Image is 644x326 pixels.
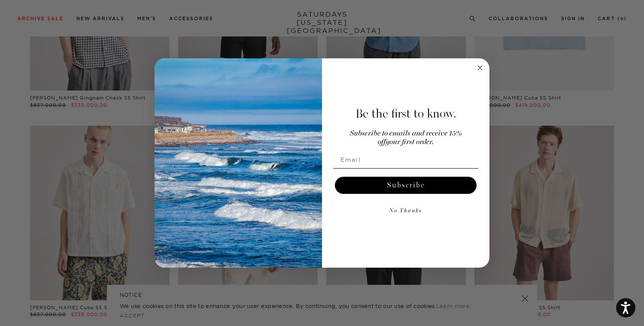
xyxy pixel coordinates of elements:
button: No Thanks [333,202,478,220]
img: 125c788d-000d-4f3e-b05a-1b92b2a23ec9.jpeg [155,58,322,268]
button: Subscribe [335,177,477,194]
span: Be the first to know. [355,106,456,121]
span: Subscribe to emails and receive 15% [350,130,462,137]
button: Close dialog [475,63,485,73]
span: off [378,139,386,146]
input: Email [333,151,478,168]
span: your first order. [386,139,434,146]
